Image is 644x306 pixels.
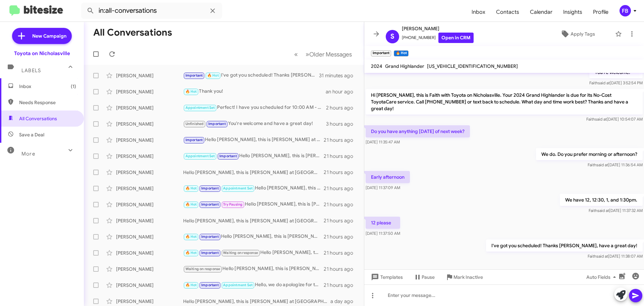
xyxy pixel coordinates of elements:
[324,137,359,143] div: 21 hours ago
[326,88,359,95] div: an hour ago
[116,282,183,289] div: [PERSON_NAME]
[371,50,391,56] small: Important
[309,51,352,58] span: Older Messages
[560,194,643,206] p: We have 12, 12:30, 1, and 1:30pm.
[116,72,183,79] div: [PERSON_NAME]
[183,120,326,128] div: You're welcome and have a great day!
[324,185,359,192] div: 21 hours ago
[324,217,359,224] div: 21 hours ago
[116,233,183,240] div: [PERSON_NAME]
[306,50,309,58] span: »
[21,151,35,157] span: More
[366,125,470,137] p: Do you have anything [DATE] of next week?
[183,184,324,192] div: Hello [PERSON_NAME], this is [PERSON_NAME] at [GEOGRAPHIC_DATA] on [GEOGRAPHIC_DATA]. It's been a...
[588,254,643,259] span: Faith [DATE] 11:38:07 AM
[183,72,319,79] div: I've got you scheduled! Thanks [PERSON_NAME], have a great day!
[116,266,183,272] div: [PERSON_NAME]
[185,267,220,271] span: Waiting on response
[183,281,324,289] div: Hello, we do apologize for the message. Thanks for letting us know, we will update our records! H...
[183,249,324,257] div: Hello [PERSON_NAME], this is [PERSON_NAME] at [GEOGRAPHIC_DATA] on [GEOGRAPHIC_DATA]. It's been a...
[14,50,70,57] div: Toyota on Nicholasville
[19,99,76,106] span: Needs Response
[116,298,183,305] div: [PERSON_NAME]
[219,154,237,158] span: Important
[326,121,359,127] div: 3 hours ago
[589,208,643,213] span: Faith [DATE] 11:37:32 AM
[324,282,359,289] div: 21 hours ago
[364,271,408,283] button: Templates
[116,185,183,192] div: [PERSON_NAME]
[366,217,400,229] p: 12 please
[385,63,424,69] span: Grand Highlander
[116,201,183,208] div: [PERSON_NAME]
[116,169,183,176] div: [PERSON_NAME]
[185,89,197,94] span: 🔥 Hot
[21,68,41,74] span: Labels
[208,122,226,126] span: Important
[185,186,197,190] span: 🔥 Hot
[201,234,219,239] span: Important
[598,80,610,85] span: said at
[614,5,637,16] button: FB
[390,31,394,42] span: S
[183,233,324,241] div: Hello [PERSON_NAME], this is [PERSON_NAME] at [GEOGRAPHIC_DATA] on [GEOGRAPHIC_DATA]. It's been a...
[19,131,44,138] span: Save a Deal
[201,251,219,255] span: Important
[543,28,612,40] button: Apply Tags
[183,104,326,112] div: Perfect! I have you scheduled for 10:00 AM - [DATE]. Let me know if you need anything else, and h...
[596,162,608,167] span: said at
[324,250,359,256] div: 21 hours ago
[588,162,643,167] span: Faith [DATE] 11:36:54 AM
[427,63,518,69] span: [US_VEHICLE_IDENTIFICATION_NUMBER]
[440,271,488,283] button: Mark Inactive
[201,283,219,287] span: Important
[596,254,608,259] span: said at
[183,88,326,95] div: Thank you!
[370,271,403,283] span: Templates
[116,250,183,256] div: [PERSON_NAME]
[491,2,525,22] span: Contacts
[438,33,474,43] a: Open in CRM
[183,201,324,208] div: Hello [PERSON_NAME], this is [PERSON_NAME] at [GEOGRAPHIC_DATA] on [GEOGRAPHIC_DATA]. It's been a...
[185,202,197,207] span: 🔥 Hot
[19,83,76,90] span: Inbox
[201,186,219,190] span: Important
[223,202,243,207] span: Try Pausing
[116,88,183,95] div: [PERSON_NAME]
[486,239,643,252] p: I've got you scheduled! Thanks [PERSON_NAME], have a great day!
[116,153,183,160] div: [PERSON_NAME]
[571,28,595,40] span: Apply Tags
[12,28,72,44] a: New Campaign
[595,117,607,122] span: said at
[207,73,219,78] span: 🔥 Hot
[116,217,183,224] div: [PERSON_NAME]
[588,2,614,22] a: Profile
[324,169,359,176] div: 21 hours ago
[201,202,219,207] span: Important
[366,139,400,144] span: [DATE] 11:35:47 AM
[466,2,491,22] a: Inbox
[620,5,631,16] div: FB
[366,89,643,115] p: Hi [PERSON_NAME], this is Faith with Toyota on Nicholasville. Your 2024 Grand Highlander is due f...
[183,298,330,305] div: Hello [PERSON_NAME], this is [PERSON_NAME] at [GEOGRAPHIC_DATA] on [GEOGRAPHIC_DATA]. It's been a...
[290,47,356,61] nav: Page navigation example
[185,251,197,255] span: 🔥 Hot
[525,2,558,22] a: Calendar
[597,208,609,213] span: said at
[581,271,624,283] button: Auto Fields
[19,115,57,122] span: All Conversations
[422,271,435,283] span: Pause
[290,47,302,61] button: Previous
[185,73,203,78] span: Important
[558,2,588,22] a: Insights
[81,3,222,19] input: Search
[366,231,400,236] span: [DATE] 11:37:50 AM
[402,25,474,33] span: [PERSON_NAME]
[324,266,359,272] div: 21 hours ago
[586,271,619,283] span: Auto Fields
[183,136,324,144] div: Hello [PERSON_NAME], this is [PERSON_NAME] at [GEOGRAPHIC_DATA] on [GEOGRAPHIC_DATA]. It's been a...
[402,33,474,43] span: [PHONE_NUMBER]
